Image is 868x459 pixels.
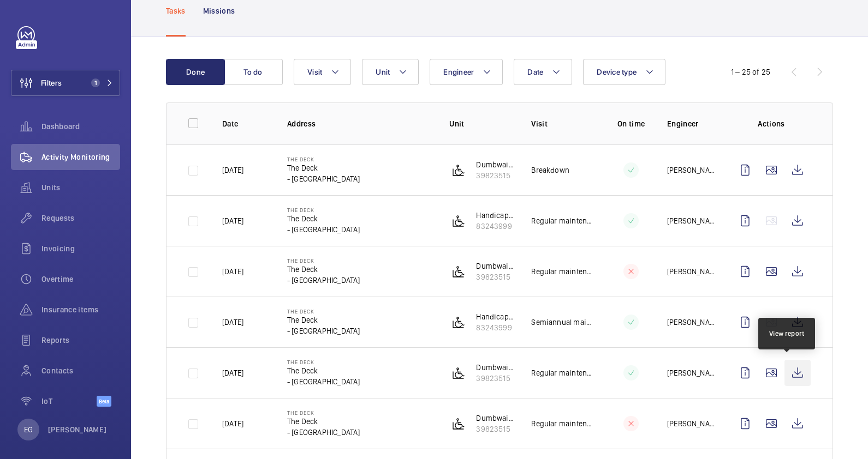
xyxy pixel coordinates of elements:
[476,271,514,282] p: 39823515
[531,165,569,176] p: Breakdown
[531,367,595,378] p: Regular maintenance
[287,359,360,365] p: THE DECK
[476,261,514,271] p: Dumbwaiter
[222,367,243,378] p: [DATE]
[476,413,514,424] p: Dumbwaiter
[452,164,465,177] img: platform_lift.svg
[91,78,100,87] span: 1
[97,396,111,407] span: Beta
[41,335,120,346] span: Reports
[531,118,595,129] p: Visit
[531,215,595,226] p: Regular maintenance
[731,67,770,77] div: 1 – 25 of 25
[287,365,360,376] p: The Deck
[287,257,360,264] p: THE DECK
[452,366,465,379] img: platform_lift.svg
[452,417,465,430] img: platform_lift.svg
[222,266,243,277] p: [DATE]
[667,418,715,429] p: [PERSON_NAME]
[476,373,514,384] p: 39823515
[166,5,186,16] p: Tasks
[362,59,419,85] button: Unit
[443,68,474,76] span: Engineer
[476,221,514,232] p: 83243999
[476,170,514,181] p: 39823515
[667,215,715,226] p: [PERSON_NAME] Bin [PERSON_NAME]
[476,424,514,434] p: 39823515
[531,266,595,277] p: Regular maintenance
[24,424,33,435] p: EG
[41,77,62,88] span: Filters
[222,418,243,429] p: [DATE]
[476,210,514,221] p: Handicap inclined platform lift
[41,213,120,224] span: Requests
[287,118,432,129] p: Address
[527,68,543,76] span: Date
[667,317,715,328] p: [PERSON_NAME] Bin [PERSON_NAME]
[203,5,235,16] p: Missions
[452,265,465,278] img: platform_lift.svg
[452,214,465,227] img: platform_lift.svg
[48,424,107,435] p: [PERSON_NAME]
[476,322,514,333] p: 83243999
[287,173,360,184] p: - [GEOGRAPHIC_DATA]
[732,118,811,129] p: Actions
[287,308,360,315] p: THE DECK
[41,182,120,193] span: Units
[287,213,360,224] p: The Deck
[11,70,120,96] button: Filters1
[41,152,120,162] span: Activity Monitoring
[514,59,572,85] button: Date
[41,274,120,285] span: Overtime
[287,315,360,325] p: The Deck
[41,121,120,132] span: Dashboard
[287,162,360,173] p: The Deck
[222,215,243,226] p: [DATE]
[307,68,322,76] span: Visit
[222,165,243,176] p: [DATE]
[476,159,514,170] p: Dumbwaiter
[583,59,665,85] button: Device type
[376,68,390,76] span: Unit
[222,317,243,328] p: [DATE]
[287,224,360,235] p: - [GEOGRAPHIC_DATA]
[287,325,360,336] p: - [GEOGRAPHIC_DATA]
[222,118,270,129] p: Date
[41,304,120,315] span: Insurance items
[613,118,650,129] p: On time
[667,165,715,176] p: [PERSON_NAME]
[287,376,360,387] p: - [GEOGRAPHIC_DATA]
[476,311,514,322] p: Handicap inclined platform lift
[287,416,360,427] p: The Deck
[166,59,225,85] button: Done
[41,396,97,407] span: IoT
[287,156,360,162] p: THE DECK
[287,409,360,416] p: THE DECK
[667,266,715,277] p: [PERSON_NAME] Bin [PERSON_NAME]
[430,59,503,85] button: Engineer
[597,68,637,76] span: Device type
[287,264,360,275] p: The Deck
[41,365,120,376] span: Contacts
[452,316,465,329] img: platform_lift.svg
[769,329,805,339] div: View report
[531,418,595,429] p: Regular maintenance
[449,118,514,129] p: Unit
[224,59,283,85] button: To do
[287,427,360,438] p: - [GEOGRAPHIC_DATA]
[531,317,595,328] p: Semiannual maintenance
[287,207,360,213] p: THE DECK
[667,118,715,129] p: Engineer
[476,362,514,373] p: Dumbwaiter
[294,59,351,85] button: Visit
[41,243,120,254] span: Invoicing
[667,367,715,378] p: [PERSON_NAME] Bin [PERSON_NAME]
[287,275,360,286] p: - [GEOGRAPHIC_DATA]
